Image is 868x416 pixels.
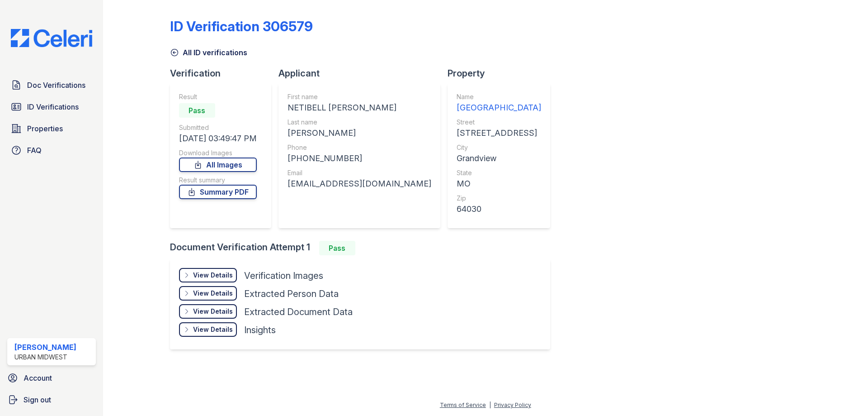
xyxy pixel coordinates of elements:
[179,158,257,172] a: All Images
[179,132,257,145] div: [DATE] 03:49:47 PM
[24,394,51,405] span: Sign out
[288,92,431,101] div: First name
[494,402,531,408] a: Privacy Policy
[179,123,257,132] div: Submitted
[457,143,541,152] div: City
[179,148,257,158] div: Download Images
[7,76,96,94] a: Doc Verifications
[457,194,541,203] div: Zip
[288,101,431,114] div: NETIBELL [PERSON_NAME]
[193,307,233,316] div: View Details
[457,168,541,177] div: State
[4,29,99,47] img: CE_Logo_Blue-a8612792a0a2168367f1c8372b55b34899dd931a85d93a1a3d3e32e68fde9ad4.png
[288,143,431,152] div: Phone
[170,241,557,255] div: Document Verification Attempt 1
[244,269,323,282] div: Verification Images
[170,67,278,80] div: Verification
[244,324,276,336] div: Insights
[170,18,313,34] div: ID Verification 306579
[193,289,233,298] div: View Details
[288,168,431,177] div: Email
[457,203,541,215] div: 64030
[448,67,557,80] div: Property
[179,176,257,185] div: Result summary
[288,127,431,139] div: [PERSON_NAME]
[244,287,339,300] div: Extracted Person Data
[244,306,353,318] div: Extracted Document Data
[457,101,541,114] div: [GEOGRAPHIC_DATA]
[457,127,541,139] div: [STREET_ADDRESS]
[457,177,541,190] div: MO
[489,402,491,408] div: |
[457,152,541,165] div: Grandview
[7,141,96,159] a: FAQ
[7,120,96,138] a: Properties
[457,92,541,114] a: Name [GEOGRAPHIC_DATA]
[14,342,76,353] div: [PERSON_NAME]
[4,369,99,387] a: Account
[193,271,233,280] div: View Details
[27,80,85,91] span: Doc Verifications
[288,118,431,127] div: Last name
[27,145,42,156] span: FAQ
[193,325,233,334] div: View Details
[7,98,96,116] a: ID Verifications
[319,241,355,255] div: Pass
[27,123,63,134] span: Properties
[24,373,52,383] span: Account
[288,177,431,190] div: [EMAIL_ADDRESS][DOMAIN_NAME]
[278,67,448,80] div: Applicant
[14,353,76,362] div: Urban Midwest
[170,47,247,58] a: All ID verifications
[179,185,257,199] a: Summary PDF
[457,118,541,127] div: Street
[179,92,257,101] div: Result
[288,152,431,165] div: [PHONE_NUMBER]
[27,101,79,112] span: ID Verifications
[457,92,541,101] div: Name
[4,391,99,409] a: Sign out
[179,103,215,118] div: Pass
[440,402,486,408] a: Terms of Service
